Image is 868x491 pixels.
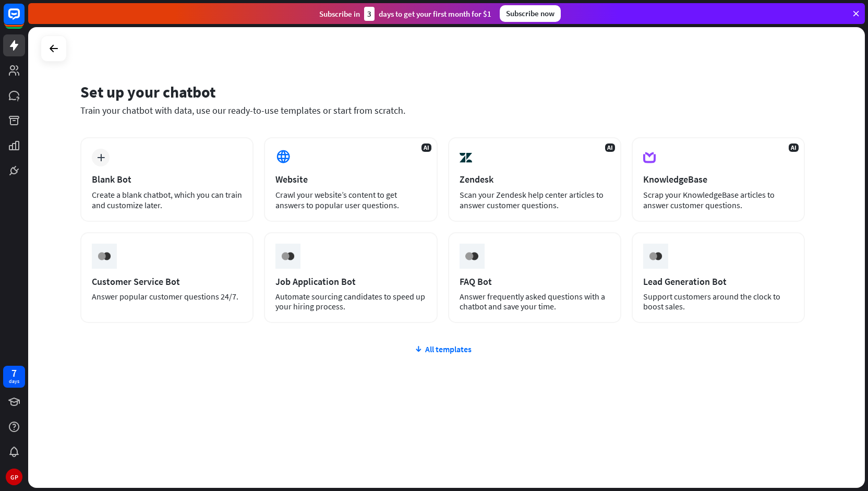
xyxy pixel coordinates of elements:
[94,246,114,266] img: ceee058c6cabd4f577f8.gif
[92,189,242,210] div: Create a blank chatbot, which you can train and customize later.
[275,292,426,312] div: Automate sourcing candidates to speed up your hiring process.
[462,246,481,266] img: ceee058c6cabd4f577f8.gif
[80,344,805,354] div: All templates
[643,292,793,312] div: Support customers around the clock to boost sales.
[421,143,431,152] span: AI
[92,276,242,288] div: Customer Service Bot
[9,378,19,385] div: days
[80,82,805,102] div: Set up your chatbot
[319,7,491,21] div: Subscribe in days to get your first month for $1
[460,173,610,185] div: Zendesk
[643,276,793,288] div: Lead Generation Bot
[643,189,793,210] div: Scrap your KnowledgeBase articles to answer customer questions.
[3,366,25,388] a: 7 days
[275,189,426,210] div: Crawl your website’s content to get answers to popular user questions.
[97,154,105,161] i: plus
[364,7,375,21] div: 3
[92,292,242,302] div: Answer popular customer questions 24/7.
[275,276,426,288] div: Job Application Bot
[80,104,805,116] div: Train your chatbot with data, use our ready-to-use templates or start from scratch.
[460,276,610,288] div: FAQ Bot
[789,143,799,152] span: AI
[646,246,666,266] img: ceee058c6cabd4f577f8.gif
[11,368,17,378] div: 7
[275,173,426,185] div: Website
[6,469,22,485] div: GP
[500,5,561,22] div: Subscribe now
[92,173,242,185] div: Blank Bot
[460,189,610,210] div: Scan your Zendesk help center articles to answer customer questions.
[643,173,793,185] div: KnowledgeBase
[605,143,615,152] span: AI
[278,246,298,266] img: ceee058c6cabd4f577f8.gif
[460,292,610,312] div: Answer frequently asked questions with a chatbot and save your time.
